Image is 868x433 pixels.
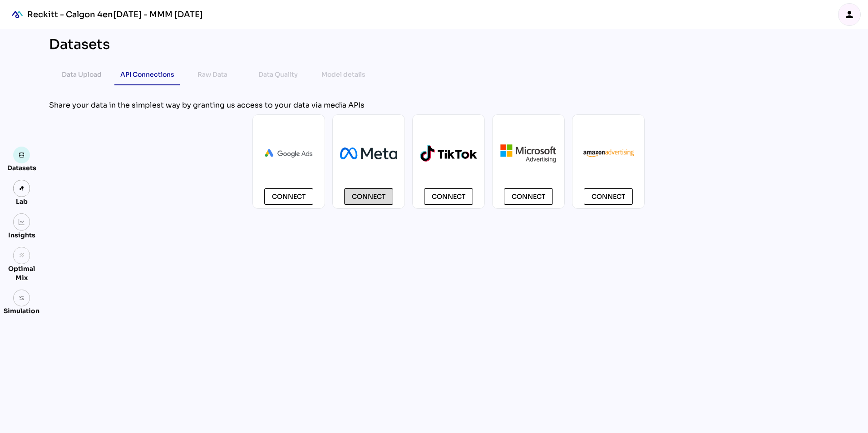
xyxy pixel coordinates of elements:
[19,295,25,301] img: settings.svg
[264,188,313,205] button: Connect
[19,252,25,259] i: grain
[592,191,625,202] span: Connect
[432,191,465,202] span: Connect
[272,191,306,202] span: Connect
[512,191,545,202] span: Connect
[420,145,477,162] img: logo-tiktok-2.svg
[340,148,397,159] img: Meta_Platforms.svg
[49,36,110,53] div: Datasets
[500,143,557,163] img: microsoft.png
[260,144,317,162] img: Ads_logo_horizontal.png
[7,163,36,172] div: Datasets
[27,9,203,20] div: Reckitt - Calgon 4en[DATE] - MMM [DATE]
[7,5,27,25] div: mediaROI
[4,264,39,282] div: Optimal Mix
[580,148,637,159] img: AmazonAdvertising.webp
[49,100,848,111] div: Share your data in the simplest way by granting us access to your data via media APIs
[19,219,25,225] img: graph.svg
[321,69,365,80] div: Model details
[120,69,174,80] div: API Connections
[424,188,473,205] button: Connect
[4,306,39,315] div: Simulation
[12,197,32,206] div: Lab
[62,69,102,80] div: Data Upload
[19,185,25,192] img: lab.svg
[504,188,553,205] button: Connect
[197,69,227,80] div: Raw Data
[844,9,855,20] i: person
[8,231,35,240] div: Insights
[19,152,25,158] img: data.svg
[344,188,393,205] button: Connect
[352,191,385,202] span: Connect
[258,69,298,80] div: Data Quality
[584,188,633,205] button: Connect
